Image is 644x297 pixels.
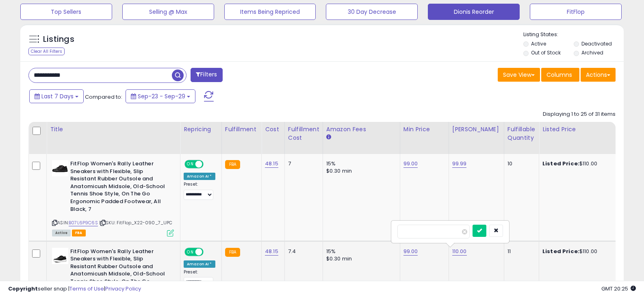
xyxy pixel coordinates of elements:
[225,160,240,169] small: FBA
[185,161,195,168] span: ON
[288,160,317,167] div: 7
[542,248,610,255] div: $110.00
[403,247,418,256] a: 99.00
[452,247,467,256] a: 110.00
[122,4,214,20] button: Selling @ Max
[52,248,68,264] img: 31WEuYCx+ML._SL40_.jpg
[191,68,222,82] button: Filters
[202,161,215,168] span: OFF
[224,4,316,20] button: Items Being Repriced
[72,230,86,236] span: FBA
[288,248,317,255] div: 7.4
[543,111,616,118] div: Displaying 1 to 25 of 31 items
[138,92,185,100] span: Sep-23 - Sep-29
[265,125,281,134] div: Cost
[581,40,612,47] label: Deactivated
[43,34,74,45] h5: Listings
[546,71,572,79] span: Columns
[126,89,195,103] button: Sep-23 - Sep-29
[70,160,169,215] b: FitFlop Women's Rally Leather Sneakers with Flexible, Slip Resistant Rubber Outsole and Anatomicu...
[105,285,141,293] a: Privacy Policy
[542,160,579,167] b: Listed Price:
[20,4,112,20] button: Top Sellers
[452,125,501,134] div: [PERSON_NAME]
[507,248,533,255] div: 11
[326,167,394,175] div: $0.30 min
[265,247,278,256] a: 48.15
[29,89,84,103] button: Last 7 Days
[531,40,546,47] label: Active
[326,125,397,134] div: Amazon Fees
[403,160,418,168] a: 99.00
[531,49,561,56] label: Out of Stock
[452,160,467,168] a: 99.99
[541,68,579,82] button: Columns
[184,173,215,180] div: Amazon AI *
[507,160,533,167] div: 10
[601,285,636,293] span: 2025-10-8 20:25 GMT
[52,160,174,236] div: ASIN:
[542,160,610,167] div: $110.00
[52,160,68,176] img: 31kFc9J5UeL._SL40_.jpg
[530,4,622,20] button: FitFlop
[498,68,540,82] button: Save View
[28,48,65,55] div: Clear All Filters
[403,125,445,134] div: Min Price
[428,4,520,20] button: Dionis Reorder
[99,219,173,226] span: | SKU: FitFlop_X22-090_7_UPC
[225,248,240,257] small: FBA
[581,49,603,56] label: Archived
[326,248,394,255] div: 15%
[542,125,613,134] div: Listed Price
[225,125,258,134] div: Fulfillment
[52,230,71,236] span: All listings currently available for purchase on Amazon
[185,248,195,255] span: ON
[202,248,215,255] span: OFF
[326,4,418,20] button: 30 Day Decrease
[8,285,38,293] strong: Copyright
[184,125,218,134] div: Repricing
[542,247,579,255] b: Listed Price:
[326,160,394,167] div: 15%
[507,125,536,142] div: Fulfillable Quantity
[326,255,394,262] div: $0.30 min
[69,219,98,226] a: B07L6P9C6S
[326,134,331,141] small: Amazon Fees.
[184,269,215,288] div: Preset:
[69,285,104,293] a: Terms of Use
[288,125,319,142] div: Fulfillment Cost
[85,93,122,101] span: Compared to:
[8,285,141,293] div: seller snap | |
[41,92,74,100] span: Last 7 Days
[184,260,215,268] div: Amazon AI *
[265,160,278,168] a: 48.15
[581,68,616,82] button: Actions
[50,125,177,134] div: Title
[523,31,624,39] p: Listing States:
[184,182,215,200] div: Preset:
